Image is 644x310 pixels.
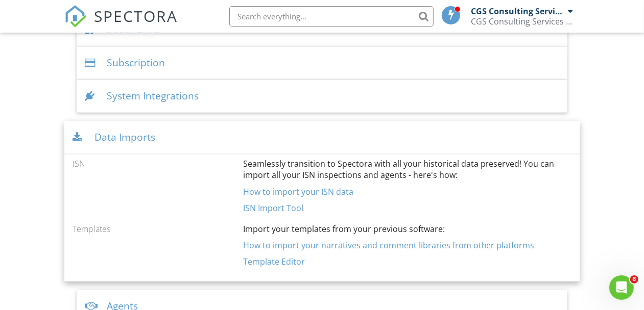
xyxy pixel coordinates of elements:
div: Subscription [77,46,567,80]
div: CGS Consulting Services LLC [471,16,573,27]
p: Seamlessly transition to Spectora with all your historical data preserved! You can import all you... [243,158,571,181]
span: SPECTORA [94,5,178,27]
a: How to import your narratives and comment libraries from other platforms [243,240,535,251]
img: The Best Home Inspection Software - Spectora [64,5,87,28]
p: Import your templates from your previous software: [243,223,571,235]
div: Templates [73,223,231,235]
input: Search everything... [229,6,434,27]
a: ISN Import Tool [243,202,303,214]
div: ISN [73,158,231,169]
div: CGS Consulting Services LLC [471,6,565,16]
a: How to import your ISN data [243,186,353,197]
iframe: Intercom live chat [609,275,634,300]
span: 8 [630,275,638,283]
div: Data Imports [64,121,580,154]
div: System Integrations [77,80,567,113]
a: Template Editor [243,256,305,267]
a: SPECTORA [64,14,178,35]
